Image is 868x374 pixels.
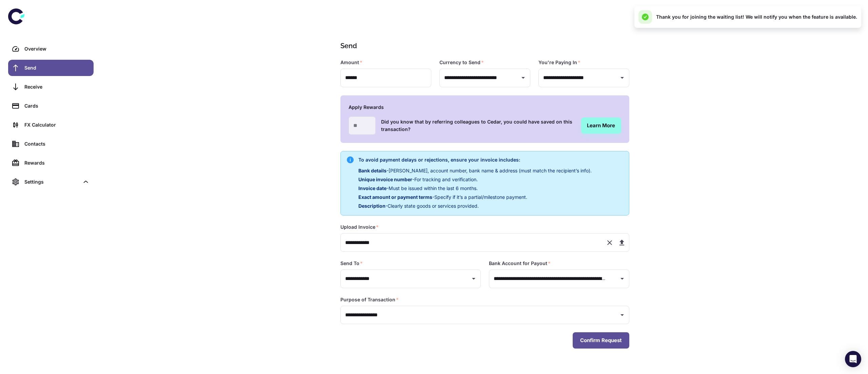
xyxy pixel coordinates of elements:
span: Unique invoice number [358,176,412,182]
label: Upload Invoice [340,224,379,230]
div: Open Intercom Messenger [845,351,861,367]
span: Invoice date [358,185,387,191]
p: - For tracking and verification. [358,176,592,183]
div: Settings [8,174,94,190]
a: Learn More [581,117,621,134]
a: Receive [8,79,94,95]
label: Amount [340,59,362,66]
div: Send [24,64,90,72]
label: You're Paying In [538,59,580,66]
button: Open [617,73,627,82]
button: Confirm Request [573,332,629,349]
button: Open [469,274,478,283]
div: FX Calculator [24,121,90,129]
button: Open [518,73,528,82]
span: Exact amount or payment terms [358,194,432,200]
span: Bank details [358,168,387,173]
p: - Must be issued within the last 6 months. [358,185,592,192]
a: Rewards [8,155,94,171]
h6: Apply Rewards [349,104,621,111]
div: Settings [24,178,79,186]
label: Purpose of Transaction [340,296,399,303]
label: Currency to Send [439,59,484,66]
a: Cards [8,98,94,114]
button: Open [617,274,627,283]
label: Bank Account for Payout [489,260,551,267]
div: Rewards [24,159,90,167]
a: FX Calculator [8,117,94,133]
a: Send [8,60,94,76]
div: Receive [24,83,90,91]
div: Contacts [24,140,90,148]
p: - Specify if it’s a partial/milestone payment. [358,193,592,201]
a: Overview [8,41,94,57]
button: Open [617,310,627,320]
div: Cards [24,102,90,110]
a: Contacts [8,136,94,152]
span: Description [358,203,386,209]
p: - Clearly state goods or services provided. [358,202,592,210]
h1: Send [340,41,627,51]
p: - [PERSON_NAME], account number, bank name & address (must match the recipient’s info). [358,167,592,174]
label: Send To [340,260,363,267]
h6: To avoid payment delays or rejections, ensure your invoice includes: [358,156,592,164]
div: Thank you for joining the waiting list! We will notify you when the feature is available. [638,10,857,24]
div: Overview [24,45,90,53]
h6: Did you know that by referring colleagues to Cedar, you could have saved on this transaction? [381,118,576,133]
